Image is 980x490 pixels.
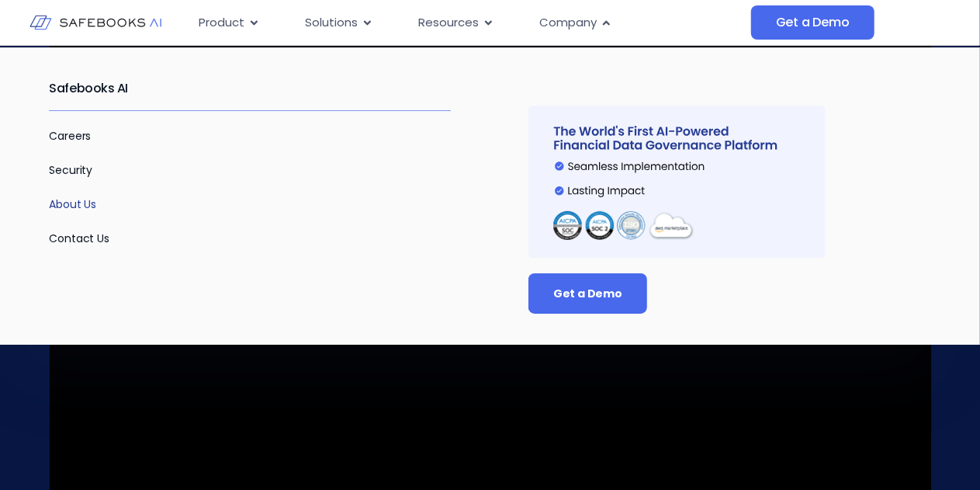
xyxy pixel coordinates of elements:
[186,8,751,38] div: Menu Toggle
[186,8,751,38] nav: Menu
[418,14,479,32] span: Resources
[49,128,91,144] a: Careers
[528,273,647,314] a: Get a Demo
[49,231,109,246] a: Contact Us
[539,14,597,32] span: Company
[776,15,850,30] span: Get a Demo
[305,14,358,32] span: Solutions
[199,14,244,32] span: Product
[49,67,451,110] h2: Safebooks AI
[49,162,92,178] a: Security
[553,286,622,301] span: Get a Demo
[751,5,874,40] a: Get a Demo
[49,196,96,212] a: About Us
